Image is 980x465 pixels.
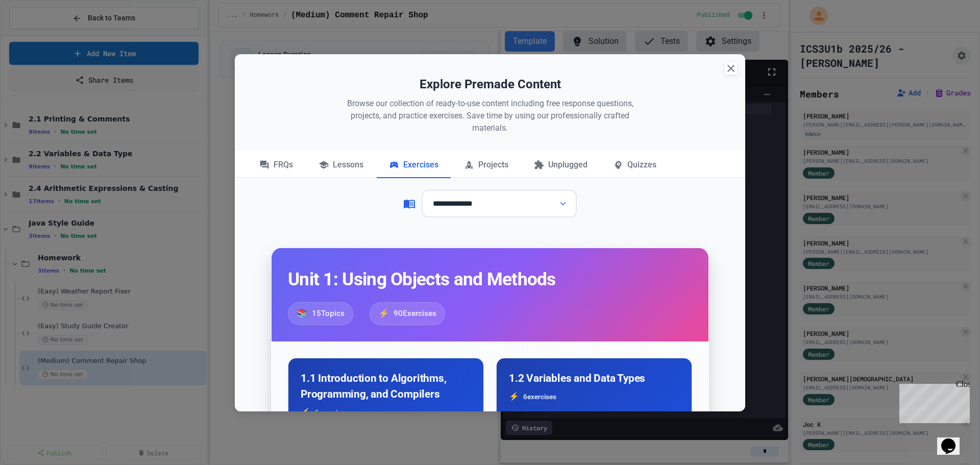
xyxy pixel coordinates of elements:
[301,406,471,419] div: 6 exercise s
[522,153,600,178] div: Unplugged
[452,153,521,178] div: Projects
[297,307,308,320] span: 📚
[312,308,345,320] span: 15 Topics
[250,75,730,93] h2: Explore Premade Content
[378,307,389,320] span: ⚡
[337,97,643,134] p: Browse our collection of ready-to-use content including free response questions, projects, and pr...
[4,4,70,65] div: Chat with us now!Close
[247,153,305,178] div: FRQs
[937,424,970,455] iframe: chat widget
[377,153,451,178] div: Exercises
[394,308,436,320] span: 90 Exercises
[306,153,376,178] div: Lessons
[509,390,679,403] div: 6 exercise s
[509,371,679,386] h3: 1.2 Variables and Data Types
[288,268,692,290] h2: Unit 1: Using Objects and Methods
[895,380,970,423] iframe: chat widget
[601,153,669,178] div: Quizzes
[301,371,471,402] h3: 1.1 Introduction to Algorithms, Programming, and Compilers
